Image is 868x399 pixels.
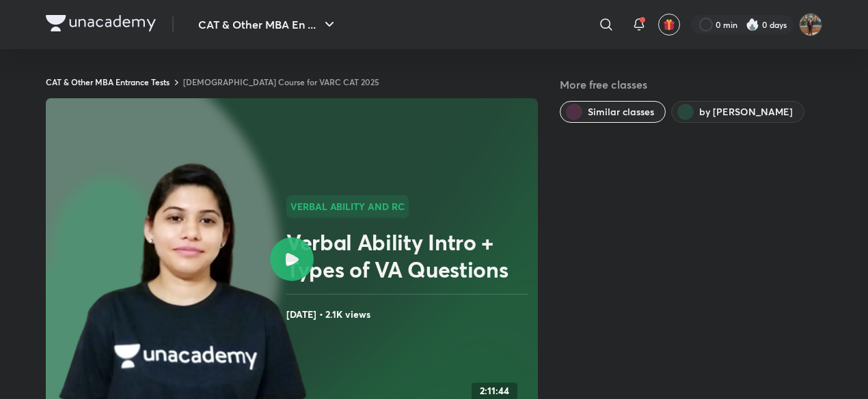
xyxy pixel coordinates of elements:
[588,105,654,119] span: Similar classes
[480,385,509,397] h4: 2:11:44
[46,15,156,35] a: Company Logo
[560,101,666,123] button: Similar classes
[663,18,675,31] img: avatar
[190,11,346,38] button: CAT & Other MBA En ...
[671,101,804,123] button: by Deepika Awasthi
[46,15,156,31] img: Company Logo
[286,306,532,323] h4: [DATE] • 2.1K views
[699,105,793,119] span: by Deepika Awasthi
[286,228,532,283] h2: Verbal Ability Intro + Types of VA Questions
[560,76,822,93] h5: More free classes
[46,76,169,87] a: CAT & Other MBA Entrance Tests
[658,14,680,35] button: avatar
[183,76,379,87] a: [DEMOGRAPHIC_DATA] Course for VARC CAT 2025
[746,18,759,31] img: streak
[799,13,822,36] img: Harshit Verma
